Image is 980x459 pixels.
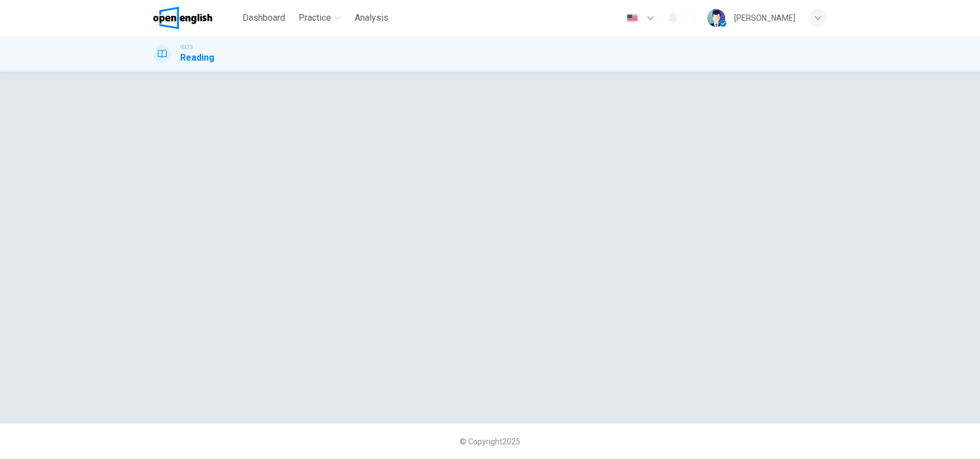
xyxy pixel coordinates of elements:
span: Dashboard [242,11,285,25]
span: Practice [299,11,331,25]
span: © Copyright 2025 [460,437,520,446]
div: [PERSON_NAME] [734,11,795,25]
button: Practice [294,8,346,28]
img: OpenEnglish logo [153,7,212,29]
button: Analysis [350,8,393,28]
img: en [625,14,639,22]
button: Dashboard [238,8,290,28]
a: OpenEnglish logo [153,7,238,29]
span: Analysis [355,11,388,25]
img: Profile picture [707,9,725,27]
span: IELTS [180,43,193,51]
h1: Reading [180,51,214,65]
